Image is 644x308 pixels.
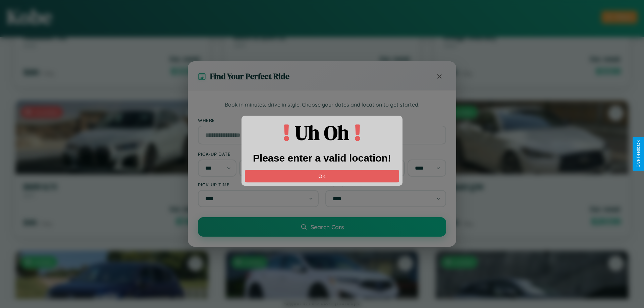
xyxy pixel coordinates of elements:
[325,151,446,157] label: Drop-off Date
[198,117,446,123] label: Where
[325,182,446,187] label: Drop-off Time
[210,71,289,82] h3: Find Your Perfect Ride
[198,182,319,187] label: Pick-up Time
[311,223,344,231] span: Search Cars
[198,101,446,109] p: Book in minutes, drive in style. Choose your dates and location to get started.
[198,151,319,157] label: Pick-up Date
